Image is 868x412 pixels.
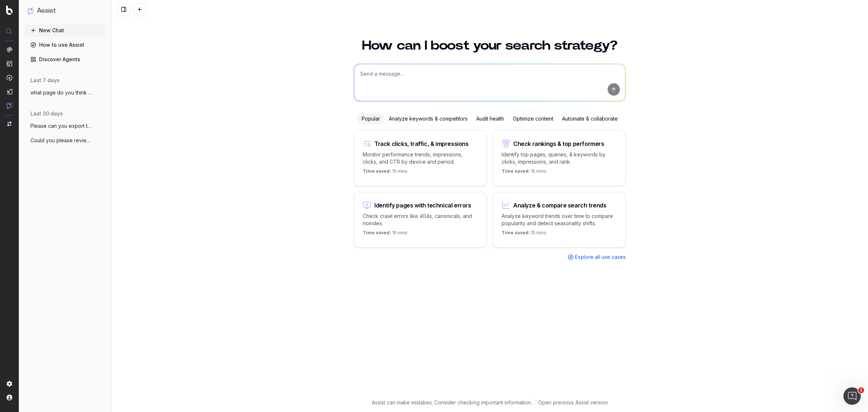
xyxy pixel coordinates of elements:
[25,25,106,36] button: New Chat
[7,47,12,52] img: Analytics
[509,113,558,125] div: Optimize content
[568,253,626,261] a: Explore all use cases
[575,253,626,261] span: Explore all use cases
[25,54,106,65] a: Discover Agents
[7,102,12,109] img: Assist
[363,230,391,235] span: Time saved:
[7,60,12,67] img: Intelligence
[30,122,94,130] span: Please can you export the list of URLs t
[472,113,509,125] div: Audit health
[502,230,530,235] span: Time saved:
[25,120,106,132] button: Please can you export the list of URLs t
[558,113,622,125] div: Automate & collaborate
[363,151,478,165] p: Monitor performance trends, impressions, clicks, and CTR by device and period.
[354,39,626,52] h1: How can I boost your search strategy?
[363,230,408,239] p: 15 mins
[502,168,530,174] span: Time saved:
[374,202,471,208] div: Identify pages with technical errors
[30,110,63,117] span: last 30 days
[502,213,617,227] p: Analyze keyword trends over time to compare popularity and detect seasonality shifts.
[7,89,12,94] img: Studio
[7,121,12,126] img: Switch project
[502,151,617,165] p: Identify top pages, queries, & keywords by clicks, impressions, and rank.
[363,213,478,227] p: Check crawl errors like 404s, canonicals, and noindex.
[30,137,94,144] span: Could you please review this page and an
[363,168,391,174] span: Time saved:
[538,399,608,406] a: Open previous Assist version
[502,168,546,177] p: 15 mins
[858,387,864,393] span: 1
[502,230,546,239] p: 15 mins
[25,87,106,98] button: what page do you think would work best t
[27,7,34,14] img: Assist
[7,75,12,81] img: Activation
[513,141,604,147] div: Check rankings & top performers
[513,202,607,208] div: Analyze & compare search trends
[7,395,12,400] img: My account
[25,39,106,51] a: How to use Assist
[6,5,13,15] img: Botify logo
[357,113,384,125] div: Popular
[843,387,861,405] iframe: Intercom live chat
[363,168,408,177] p: 15 mins
[372,399,532,406] p: Assist can make mistakes. Consider checking important information.
[7,381,12,387] img: Setting
[374,141,469,147] div: Track clicks, traffic, & impressions
[37,6,56,16] h1: Assist
[27,6,103,16] button: Assist
[30,77,60,84] span: last 7 days
[30,89,94,96] span: what page do you think would work best t
[384,113,472,125] div: Analyze keywords & competitors
[25,135,106,146] button: Could you please review this page and an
